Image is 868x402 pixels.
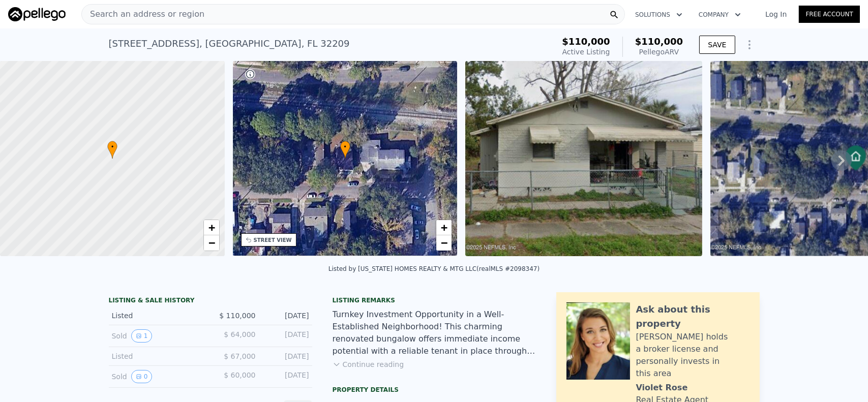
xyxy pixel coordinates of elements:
[107,141,117,159] div: •
[333,296,536,304] div: Listing remarks
[112,329,202,343] div: Sold
[264,351,309,361] div: [DATE]
[112,351,202,361] div: Listed
[562,36,610,47] span: $110,000
[636,382,688,394] div: Violet Rose
[208,221,215,234] span: +
[264,329,309,343] div: [DATE]
[333,308,536,357] div: Turnkey Investment Opportunity in a Well-Established Neighborhood! This charming renovated bungal...
[636,302,750,331] div: Ask about this property
[131,329,153,343] button: View historical data
[340,142,350,151] span: •
[635,47,683,57] div: Pellego ARV
[112,311,202,321] div: Listed
[264,311,309,321] div: [DATE]
[112,370,202,383] div: Sold
[8,7,66,21] img: Pellego
[691,6,749,24] button: Company
[131,370,153,383] button: View historical data
[219,312,255,320] span: $ 110,000
[109,296,312,306] div: LISTING & SALE HISTORY
[799,6,860,23] a: Free Account
[82,8,204,20] span: Search an address or region
[739,35,760,55] button: Show Options
[107,142,117,151] span: •
[627,6,691,24] button: Solutions
[224,371,255,379] span: $ 60,000
[699,36,735,54] button: SAVE
[436,235,452,251] a: Zoom out
[333,386,536,394] div: Property details
[224,330,255,338] span: $ 64,000
[254,236,292,244] div: STREET VIEW
[635,36,683,47] span: $110,000
[204,220,219,235] a: Zoom in
[436,220,452,235] a: Zoom in
[753,9,799,19] a: Log In
[204,235,219,251] a: Zoom out
[328,265,540,272] div: Listed by [US_STATE] HOMES REALTY & MTG LLC (realMLS #2098347)
[333,359,404,369] button: Continue reading
[441,221,447,234] span: +
[562,48,610,56] span: Active Listing
[264,370,309,383] div: [DATE]
[441,236,447,249] span: −
[208,236,215,249] span: −
[636,331,750,380] div: [PERSON_NAME] holds a broker license and personally invests in this area
[465,61,702,256] img: Sale: 167112523 Parcel: 34124544
[224,352,255,360] span: $ 67,000
[340,141,350,159] div: •
[109,37,350,51] div: [STREET_ADDRESS] , [GEOGRAPHIC_DATA] , FL 32209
